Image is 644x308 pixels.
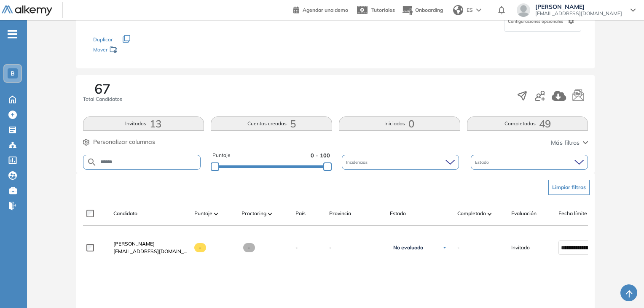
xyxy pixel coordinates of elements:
[93,138,155,146] span: Personalizar columnas
[508,18,565,24] span: Configuraciones opcionales
[83,95,122,103] span: Total Candidatos
[371,7,395,13] span: Tutoriales
[475,159,491,165] span: Estado
[83,116,204,131] button: Invitados13
[457,244,459,251] span: -
[551,138,580,147] span: Más filtros
[471,155,588,170] div: Estado
[295,210,306,217] span: País
[511,244,530,251] span: Invitado
[194,210,212,217] span: Puntaje
[558,210,587,217] span: Fecha límite
[8,33,17,35] i: -
[83,138,155,146] button: Personalizar columnas
[535,3,622,10] span: [PERSON_NAME]
[504,11,581,32] div: Configuraciones opcionales
[393,244,423,251] span: No evaluado
[339,116,460,131] button: Iniciadas0
[535,10,622,17] span: [EMAIL_ADDRESS][DOMAIN_NAME]
[548,180,590,195] button: Limpiar filtros
[194,243,207,252] span: -
[402,1,443,19] button: Onboarding
[415,7,443,13] span: Onboarding
[93,36,113,43] span: Duplicar
[113,240,155,247] span: [PERSON_NAME]
[511,210,537,217] span: Evaluación
[295,244,298,251] span: -
[87,157,97,168] img: SEARCH_ALT
[329,244,383,251] span: -
[113,210,137,217] span: Candidato
[457,210,486,217] span: Completado
[212,151,231,159] span: Puntaje
[453,5,463,15] img: world
[476,8,481,12] img: arrow
[268,213,272,215] img: [missing "en.ARROW_ALT" translation]
[342,155,459,170] div: Incidencias
[488,213,492,215] img: [missing "en.ARROW_ALT" translation]
[214,213,218,215] img: [missing "en.ARROW_ALT" translation]
[311,151,330,159] span: 0 - 100
[11,70,15,77] span: B
[93,43,177,58] div: Mover
[113,240,188,248] a: [PERSON_NAME]
[243,243,255,252] span: -
[2,5,52,16] img: Logo
[211,116,332,131] button: Cuentas creadas5
[442,245,447,250] img: Ícono de flecha
[390,210,406,217] span: Estado
[94,82,110,95] span: 67
[467,116,588,131] button: Completadas49
[241,210,266,217] span: Proctoring
[113,248,188,255] span: [EMAIL_ADDRESS][DOMAIN_NAME]
[551,138,588,147] button: Más filtros
[346,159,369,165] span: Incidencias
[293,4,348,14] a: Agendar una demo
[329,210,351,217] span: Provincia
[303,7,348,13] span: Agendar una demo
[467,6,473,14] span: ES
